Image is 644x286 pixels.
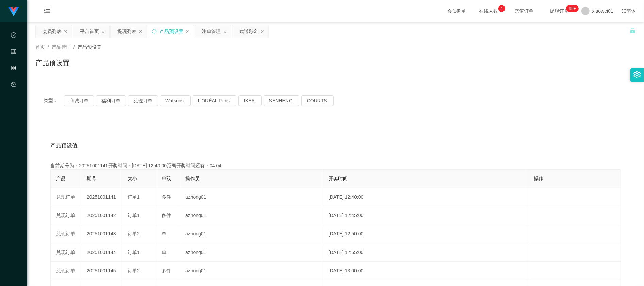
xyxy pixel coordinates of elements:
td: [DATE] 12:45:00 [323,206,528,225]
span: 充值订单 [511,9,537,13]
span: 订单1 [128,194,140,200]
span: 类型： [44,95,64,106]
i: 图标: check-circle-o [11,29,16,43]
span: 单 [162,231,166,237]
i: 图标: setting [633,71,641,78]
span: 多件 [162,213,171,218]
td: 兑现订单 [51,262,81,280]
span: 产品预设置 [78,44,101,50]
div: 会员列表 [43,25,62,38]
i: 图标: close [64,30,68,34]
i: 图标: global [622,9,626,13]
div: 赠送彩金 [239,25,258,38]
span: 产品管理 [11,66,16,126]
td: azhong01 [180,262,323,280]
div: 当前期号为：20251001141开奖时间：[DATE] 12:40:00距离开奖时间还有：04:04 [50,162,621,169]
span: 首页 [35,44,45,50]
span: 单双 [162,176,171,181]
a: 图标: dashboard平台首页 [11,78,16,147]
span: 单 [162,249,166,255]
sup: 4 [498,5,505,12]
td: 兑现订单 [51,206,81,225]
td: 20251001142 [81,206,122,225]
i: 图标: close [185,30,189,34]
span: 产品预设值 [50,142,78,150]
i: 图标: close [101,30,105,34]
td: azhong01 [180,188,323,206]
td: [DATE] 12:55:00 [323,243,528,262]
button: COURTS. [301,95,334,106]
i: 图标: unlock [630,28,636,34]
button: 商城订单 [64,95,94,106]
span: 订单1 [128,249,140,255]
button: IKEA. [238,95,262,106]
sup: 1211 [566,5,579,12]
span: 操作员 [185,176,200,181]
img: logo.9652507e.png [8,7,19,16]
span: 期号 [87,176,96,181]
td: [DATE] 13:00:00 [323,262,528,280]
td: [DATE] 12:50:00 [323,225,528,243]
span: 数据中心 [11,33,16,94]
i: 图标: close [138,30,143,34]
span: 订单1 [128,213,140,218]
button: L'ORÉAL Paris. [193,95,236,106]
td: azhong01 [180,206,323,225]
h1: 产品预设置 [35,58,69,68]
button: Watsons. [160,95,191,106]
span: 在线人数 [476,9,502,13]
div: 提现列表 [117,25,136,38]
td: 20251001141 [81,188,122,206]
span: 产品管理 [52,44,71,50]
i: 图标: close [260,30,264,34]
td: 兑现订单 [51,243,81,262]
td: azhong01 [180,225,323,243]
button: SENHENG. [264,95,299,106]
p: 4 [500,5,503,12]
span: 开奖时间 [329,176,348,181]
span: / [48,44,49,50]
td: 兑现订单 [51,225,81,243]
span: 操作 [534,176,543,181]
span: 产品 [56,176,66,181]
span: / [73,44,75,50]
button: 福利订单 [96,95,126,106]
td: 20251001143 [81,225,122,243]
i: 图标: close [223,30,227,34]
span: 会员管理 [11,49,16,110]
button: 兑现订单 [128,95,158,106]
span: 提现订单 [547,9,573,13]
span: 多件 [162,194,171,200]
td: 兑现订单 [51,188,81,206]
div: 注单管理 [202,25,221,38]
i: 图标: sync [152,29,157,34]
td: 20251001145 [81,262,122,280]
span: 订单2 [128,268,140,273]
td: 20251001144 [81,243,122,262]
span: 大小 [128,176,137,181]
span: 订单2 [128,231,140,237]
td: [DATE] 12:40:00 [323,188,528,206]
td: azhong01 [180,243,323,262]
span: 多件 [162,268,171,273]
div: 平台首页 [80,25,99,38]
i: 图标: appstore-o [11,62,16,76]
div: 产品预设置 [160,25,183,38]
i: 图标: table [11,46,16,59]
i: 图标: menu-unfold [35,0,59,22]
